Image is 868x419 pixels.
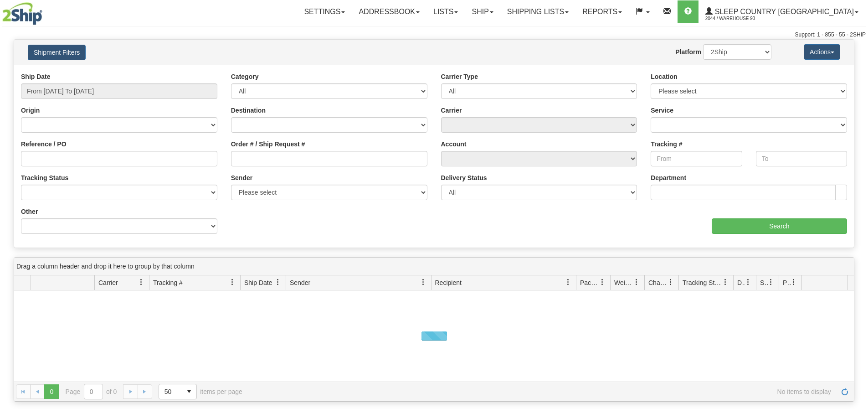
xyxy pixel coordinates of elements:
iframe: chat widget [847,163,867,256]
span: Packages [580,278,599,287]
label: Tracking # [651,140,682,149]
label: Other [21,207,38,216]
a: Delivery Status filter column settings [740,274,756,290]
a: Shipping lists [500,0,575,23]
a: Packages filter column settings [595,274,610,290]
a: Charge filter column settings [663,274,678,290]
a: Recipient filter column settings [560,274,576,290]
div: grid grouping header [14,258,854,275]
label: Account [441,140,467,149]
label: Category [231,72,259,81]
a: Weight filter column settings [629,274,644,290]
img: logo2044.jpg [2,2,42,25]
a: Settings [297,0,352,23]
a: Tracking # filter column settings [225,274,240,290]
div: Support: 1 - 855 - 55 - 2SHIP [2,31,866,39]
label: Platform [675,47,701,57]
span: Sender [290,278,310,287]
span: 2044 / Warehouse 93 [705,14,774,23]
input: Search [712,218,847,234]
span: Sleep Country [GEOGRAPHIC_DATA] [713,8,854,16]
a: Refresh [837,384,852,399]
a: Reports [575,0,629,23]
label: Tracking Status [21,173,68,182]
label: Carrier Type [441,72,478,81]
span: Weight [614,278,633,287]
button: Actions [804,44,840,60]
input: To [756,151,847,166]
span: Delivery Status [737,278,745,287]
span: select [182,384,196,399]
a: Shipment Issues filter column settings [763,274,779,290]
span: Pickup Status [783,278,791,287]
span: 50 [164,387,176,396]
a: Tracking Status filter column settings [718,274,733,290]
span: Charge [648,278,668,287]
span: items per page [159,384,242,399]
a: Sender filter column settings [416,274,431,290]
a: Sleep Country [GEOGRAPHIC_DATA] 2044 / Warehouse 93 [699,0,865,23]
a: Carrier filter column settings [134,274,149,290]
span: Tracking Status [683,278,722,287]
span: Page of 0 [66,384,117,399]
span: Tracking # [153,278,183,287]
button: Shipment Filters [28,45,86,60]
label: Destination [231,106,266,115]
span: Page sizes drop down [159,384,197,399]
label: Ship Date [21,72,51,81]
span: Shipment Issues [760,278,768,287]
a: Lists [426,0,465,23]
span: No items to display [255,388,831,395]
a: Pickup Status filter column settings [786,274,801,290]
label: Sender [231,173,252,182]
label: Reference / PO [21,140,67,149]
label: Origin [21,106,40,115]
label: Carrier [441,106,462,115]
label: Department [651,173,686,182]
span: Recipient [435,278,462,287]
label: Delivery Status [441,173,487,182]
a: Ship [465,0,500,23]
span: Ship Date [244,278,272,287]
label: Location [651,72,677,81]
label: Order # / Ship Request # [231,140,305,149]
input: From [651,151,742,166]
span: Page 0 [44,384,59,399]
a: Addressbook [352,0,426,23]
label: Service [651,106,673,115]
a: Ship Date filter column settings [270,274,286,290]
span: Carrier [98,278,118,287]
